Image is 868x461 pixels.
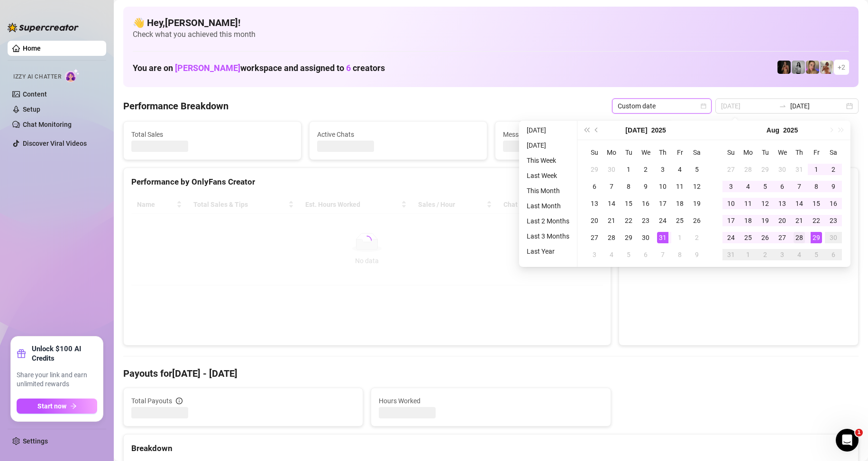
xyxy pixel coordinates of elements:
[777,164,788,175] div: 30
[725,181,737,192] div: 3
[674,198,685,209] div: 18
[777,249,788,260] div: 3
[757,195,774,212] td: 2025-08-12
[794,198,805,209] div: 14
[688,246,705,263] td: 2025-08-09
[757,178,774,195] td: 2025-08-05
[637,144,654,161] th: We
[640,164,651,175] div: 2
[691,181,703,192] div: 12
[131,176,603,188] div: Performance by OnlyFans Creator
[17,371,97,389] span: Share your link and earn unlimited rewards
[808,246,825,263] td: 2025-09-05
[757,229,774,246] td: 2025-08-26
[523,170,573,181] li: Last Week
[825,246,842,263] td: 2025-09-06
[603,229,620,246] td: 2025-07-28
[586,229,603,246] td: 2025-07-27
[811,215,822,226] div: 22
[808,212,825,229] td: 2025-08-22
[742,181,754,192] div: 4
[688,195,705,212] td: 2025-07-19
[640,232,651,243] div: 30
[640,249,651,260] div: 6
[589,164,600,175] div: 29
[757,144,774,161] th: Tu
[671,144,688,161] th: Fr
[691,215,703,226] div: 26
[637,178,654,195] td: 2025-07-09
[123,99,228,113] h4: Performance Breakdown
[691,232,703,243] div: 2
[774,229,791,246] td: 2025-08-27
[759,164,771,175] div: 29
[346,63,351,73] span: 6
[742,164,754,175] div: 28
[777,61,791,74] img: the_bohema
[740,144,757,161] th: Mo
[777,215,788,226] div: 20
[740,178,757,195] td: 2025-08-04
[794,232,805,243] div: 28
[811,198,822,209] div: 15
[791,161,808,178] td: 2025-07-31
[589,215,600,226] div: 20
[606,198,617,209] div: 14
[722,229,740,246] td: 2025-08-24
[825,144,842,161] th: Sa
[131,396,172,406] span: Total Payouts
[825,161,842,178] td: 2025-08-02
[671,212,688,229] td: 2025-07-25
[828,181,839,192] div: 9
[811,249,822,260] div: 5
[654,246,671,263] td: 2025-08-07
[620,144,637,161] th: Tu
[759,215,771,226] div: 19
[808,178,825,195] td: 2025-08-08
[523,140,573,151] li: [DATE]
[654,195,671,212] td: 2025-07-17
[791,229,808,246] td: 2025-08-28
[623,232,634,243] div: 29
[131,129,293,140] span: Total Sales
[740,161,757,178] td: 2025-07-28
[794,164,805,175] div: 31
[523,124,573,136] li: [DATE]
[783,121,798,140] button: Choose a year
[855,429,863,436] span: 1
[131,442,850,455] div: Breakdown
[828,215,839,226] div: 23
[671,246,688,263] td: 2025-08-08
[620,212,637,229] td: 2025-07-22
[671,161,688,178] td: 2025-07-04
[523,215,573,227] li: Last 2 Months
[317,129,479,140] span: Active Chats
[774,246,791,263] td: 2025-09-03
[637,195,654,212] td: 2025-07-16
[740,246,757,263] td: 2025-09-01
[603,161,620,178] td: 2025-06-30
[825,212,842,229] td: 2025-08-23
[625,121,647,140] button: Choose a month
[722,161,740,178] td: 2025-07-27
[779,102,786,110] span: swap-right
[791,212,808,229] td: 2025-08-21
[794,249,805,260] div: 4
[811,164,822,175] div: 1
[603,246,620,263] td: 2025-08-04
[589,249,600,260] div: 3
[836,429,859,452] iframe: Intercom live chat
[759,232,771,243] div: 26
[586,161,603,178] td: 2025-06-29
[637,229,654,246] td: 2025-07-30
[586,212,603,229] td: 2025-07-20
[657,164,668,175] div: 3
[777,181,788,192] div: 6
[838,62,845,72] span: + 2
[740,195,757,212] td: 2025-08-11
[674,215,685,226] div: 25
[620,229,637,246] td: 2025-07-29
[759,198,771,209] div: 12
[721,101,775,111] input: Start date
[606,249,617,260] div: 4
